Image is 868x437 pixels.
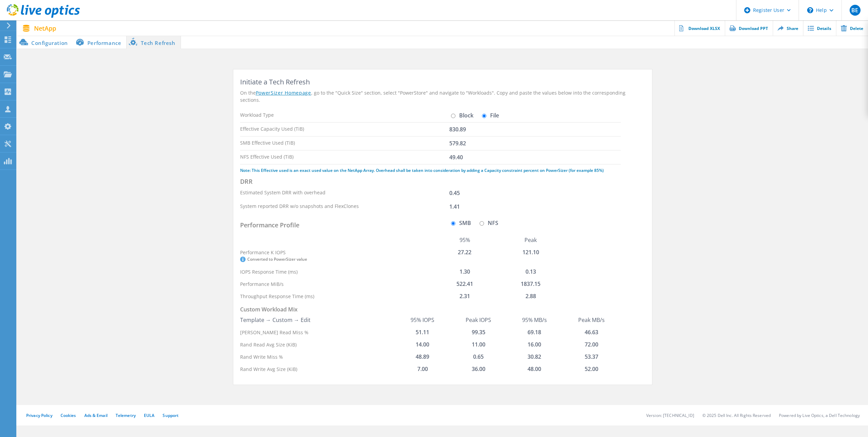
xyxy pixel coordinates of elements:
a: Live Optics Dashboard [7,14,80,19]
div: 830.89 [449,127,466,132]
a: Privacy Policy [26,412,52,418]
td: 48.00 [506,363,563,375]
th: Peak [498,234,564,246]
td: 27.22 [432,246,498,265]
td: 48.89 [395,351,451,363]
div: Note: This Effective used is an exact used value on the NetApp Array. Overhead shall be taken int... [240,168,621,173]
th: [PERSON_NAME] Read Miss % [240,326,395,338]
td: 1.30 [432,265,498,278]
a: Telemetry [116,412,136,418]
td: 52.00 [563,363,621,375]
li: Version: [TECHNICAL_ID] [646,412,694,418]
input: SMB [451,221,455,226]
a: PowerSizer Homepage [256,89,311,96]
span: NetApp [34,25,56,31]
td: 14.00 [395,338,451,351]
a: Share [773,20,803,36]
td: 0.65 [451,351,507,363]
input: Block [451,114,455,118]
td: 16.00 [506,338,563,351]
th: Performance K IOPS [240,246,432,265]
td: 11.00 [451,338,507,351]
span: BE [851,7,858,13]
li: © 2025 Dell Inc. All Rights Reserved [702,412,771,418]
td: 2.31 [432,290,498,302]
div: 49.40 [449,155,463,160]
h4: Custom Workload Mix [240,305,621,314]
td: 0.13 [498,265,564,278]
a: Download XLSX [674,20,725,36]
td: 69.18 [506,326,563,338]
h3: Performance Profile [240,220,450,230]
th: Rand Write Avg Size (KiB) [240,363,395,375]
div: 579.82 [449,141,466,146]
h2: Initiate a Tech Refresh [240,76,645,88]
div: 1.41 [449,204,460,209]
td: 2.88 [498,290,564,302]
th: Peak IOPS [451,314,507,326]
th: 95% MB/s [506,314,563,326]
td: 30.82 [506,351,563,363]
a: Download PPT [725,20,773,36]
th: 95% IOPS [395,314,451,326]
label: NFS [478,220,498,226]
td: 1837.15 [498,278,564,290]
th: 95% [432,234,498,246]
label: Block [449,113,473,118]
a: Cookies [61,412,76,418]
svg: \n [807,7,813,13]
th: IOPS Response Time (ms) [240,265,432,278]
td: 53.37 [563,351,621,363]
td: 121.10 [498,246,564,265]
td: 522.41 [432,278,498,290]
th: Rand Write Miss % [240,351,395,363]
a: EULA [144,412,154,418]
label: NFS Effective Used (TiB) [240,153,294,160]
div: On the , go to the "Quick Size" section, select "PowerStore" and navigate to "Workloads". Copy an... [240,89,645,103]
a: Details [803,20,836,36]
input: File [482,114,486,118]
td: 7.00 [395,363,451,375]
td: 99.35 [451,326,507,338]
li: Powered by Live Optics, a Dell Technology [779,412,860,418]
th: Throughput Response Time (ms) [240,290,432,302]
td: 51.11 [395,326,451,338]
th: Performance MiB/s [240,278,432,290]
td: 36.00 [451,363,507,375]
h3: DRR [240,177,621,186]
label: SMB [449,220,471,226]
a: Delete [836,20,868,36]
label: Estimated System DRR with overhead [240,189,325,196]
div: 0.45 [449,190,460,196]
th: Template → Custom → Edit [240,314,395,326]
label: System reported DRR w/o snapshots and FlexClones [240,203,359,209]
a: Support [163,412,179,418]
input: NFS [480,221,484,226]
label: Effective Capacity Used (TiB) [240,126,304,132]
td: 72.00 [563,338,621,351]
td: 46.63 [563,326,621,338]
label: Workload Type [240,112,274,118]
a: Ads & Email [84,412,107,418]
label: SMB Effective Used (TiB) [240,140,295,146]
th: Rand Read Avg Size (KiB) [240,338,395,351]
th: Peak MB/s [563,314,621,326]
label: File [480,113,499,118]
span: Converted to PowerSizer value [240,257,432,262]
